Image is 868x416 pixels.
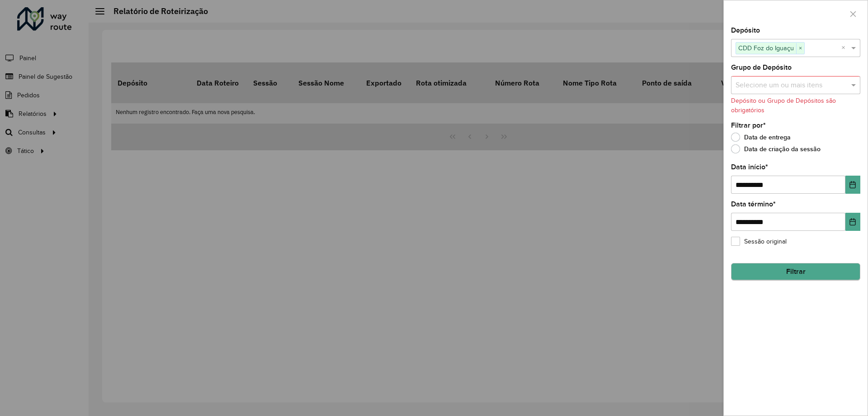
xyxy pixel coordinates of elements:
[731,62,792,73] label: Grupo de Depósito
[731,133,791,142] label: Data de entrega
[731,25,760,36] label: Depósito
[731,237,787,246] label: Sessão original
[731,263,860,280] button: Filtrar
[731,162,768,172] label: Data início
[845,213,860,231] button: Choose Date
[731,199,776,210] label: Data término
[841,43,849,53] span: Clear all
[796,43,804,54] span: ×
[731,144,821,153] label: Data de criação da sessão
[731,97,836,114] formly-validation-message: Depósito ou Grupo de Depósitos são obrigatórios
[845,176,860,194] button: Choose Date
[736,43,796,53] span: CDD Foz do Iguaçu
[731,120,766,131] label: Filtrar por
